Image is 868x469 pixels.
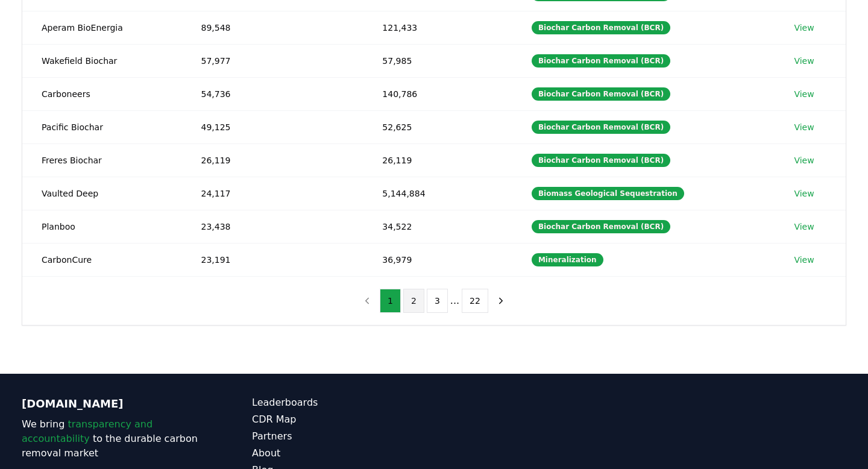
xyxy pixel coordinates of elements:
[22,395,204,412] p: [DOMAIN_NAME]
[363,44,512,77] td: 57,985
[532,54,670,68] div: Biochar Carbon Removal (BCR)
[181,77,363,110] td: 54,736
[181,110,363,143] td: 49,125
[363,11,512,44] td: 121,433
[427,289,448,313] button: 3
[532,220,670,233] div: Biochar Carbon Removal (BCR)
[181,177,363,210] td: 24,117
[794,55,814,67] a: View
[22,11,181,44] td: Aperam BioEnergia
[252,395,434,410] a: Leaderboards
[22,143,181,177] td: Freres Biochar
[22,110,181,143] td: Pacific Biochar
[794,254,814,266] a: View
[794,187,814,200] a: View
[22,210,181,243] td: Planboo
[794,22,814,34] a: View
[252,446,434,461] a: About
[363,143,512,177] td: 26,119
[532,187,684,200] div: Biomass Geological Sequestration
[794,121,814,133] a: View
[363,177,512,210] td: 5,144,884
[532,121,670,134] div: Biochar Carbon Removal (BCR)
[794,88,814,100] a: View
[22,44,181,77] td: Wakefield Biochar
[363,243,512,276] td: 36,979
[794,221,814,233] a: View
[462,289,488,313] button: 22
[22,418,153,444] span: transparency and accountability
[532,253,603,266] div: Mineralization
[532,21,670,34] div: Biochar Carbon Removal (BCR)
[532,154,670,167] div: Biochar Carbon Removal (BCR)
[403,289,424,313] button: 2
[22,77,181,110] td: Carboneers
[252,429,434,444] a: Partners
[181,243,363,276] td: 23,191
[363,77,512,110] td: 140,786
[22,243,181,276] td: CarbonCure
[181,210,363,243] td: 23,438
[22,177,181,210] td: Vaulted Deep
[794,154,814,166] a: View
[181,143,363,177] td: 26,119
[380,289,401,313] button: 1
[363,110,512,143] td: 52,625
[252,412,434,427] a: CDR Map
[181,44,363,77] td: 57,977
[22,417,204,461] p: We bring to the durable carbon removal market
[491,289,511,313] button: next page
[532,87,670,101] div: Biochar Carbon Removal (BCR)
[181,11,363,44] td: 89,548
[363,210,512,243] td: 34,522
[450,294,459,308] li: ...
